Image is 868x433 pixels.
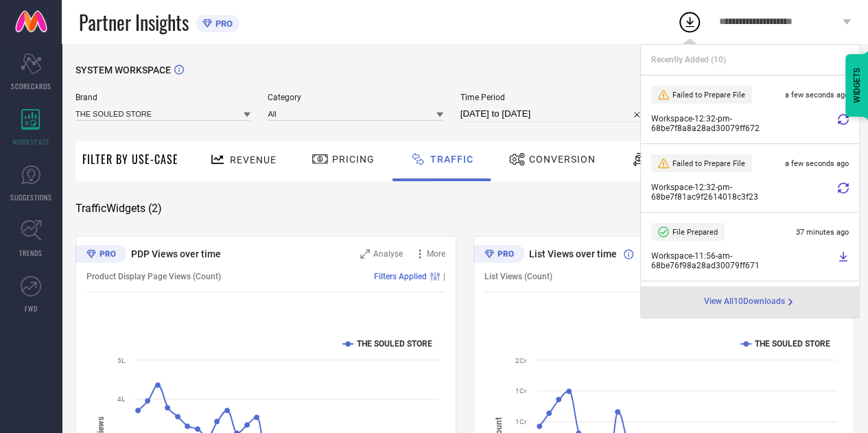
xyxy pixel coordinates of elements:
span: Traffic Widgets ( 2 ) [75,202,162,215]
span: Category [268,93,443,102]
span: PRO [212,19,233,29]
span: Conversion [529,154,596,165]
span: Recently Added ( 10 ) [651,55,726,65]
span: Filters Applied [374,272,427,281]
span: a few seconds ago [785,159,849,168]
span: PDP Views over time [131,248,221,259]
span: Time Period [460,93,646,102]
div: Open download list [677,10,702,34]
div: Retry [838,183,849,202]
span: More [427,249,445,259]
span: File Prepared [672,228,718,237]
span: FWD [25,303,38,314]
text: 2Cr [515,357,527,364]
a: View All10Downloads [704,296,796,307]
span: Product Display Page Views (Count) [86,272,221,281]
span: Revenue [230,154,277,165]
svg: Zoom [360,249,370,259]
span: List Views (Count) [484,272,552,281]
div: Retry [838,114,849,133]
span: Analyse [373,249,403,259]
div: Open download page [704,296,796,307]
span: 37 minutes ago [796,228,849,237]
span: Failed to Prepare File [672,91,745,100]
text: THE SOULED STORE [755,339,830,349]
span: Pricing [332,154,375,165]
input: Select time period [460,106,646,122]
text: 4L [117,395,126,403]
span: | [443,272,445,281]
span: SCORECARDS [11,81,51,91]
span: Workspace - 12:32-pm - 68be7f8a8a28ad30079ff672 [651,114,834,133]
span: List Views over time [529,248,617,259]
span: Failed to Prepare File [672,159,745,168]
span: SUGGESTIONS [10,192,52,202]
div: Premium [473,245,524,266]
text: 1Cr [515,418,527,425]
span: Filter By Use-Case [82,151,178,167]
span: Workspace - 12:32-pm - 68be7f81ac9f2614018c3f23 [651,183,834,202]
text: 5L [117,357,126,364]
span: a few seconds ago [785,91,849,100]
span: Brand [75,93,250,102]
span: View All 10 Downloads [704,296,785,307]
a: Download [838,251,849,270]
div: Premium [75,245,126,266]
span: Traffic [430,154,473,165]
span: WORKSPACE [12,137,50,147]
text: 1Cr [515,387,527,395]
span: Workspace - 11:56-am - 68be76f98a28ad30079ff671 [651,251,834,270]
span: TRENDS [19,248,43,258]
span: Partner Insights [79,8,189,36]
text: THE SOULED STORE [357,339,432,349]
span: SYSTEM WORKSPACE [75,65,171,75]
